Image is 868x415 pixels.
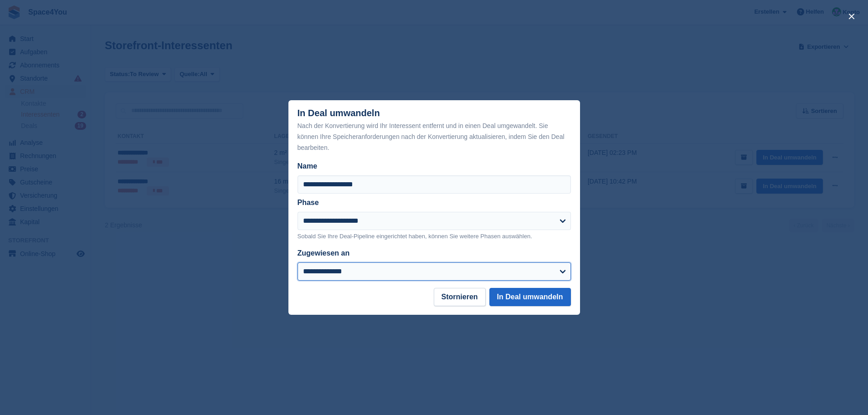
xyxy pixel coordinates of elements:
[489,288,571,306] button: In Deal umwandeln
[298,199,319,206] label: Phase
[844,9,859,24] button: close
[298,232,571,241] p: Sobald Sie Ihre Deal-Pipeline eingerichtet haben, können Sie weitere Phasen auswählen.
[298,161,571,172] label: Name
[298,249,350,257] label: Zugewiesen an
[298,120,571,153] div: Nach der Konvertierung wird Ihr Interessent entfernt und in einen Deal umgewandelt. Sie können Ih...
[298,108,571,153] div: In Deal umwandeln
[434,288,486,306] button: Stornieren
